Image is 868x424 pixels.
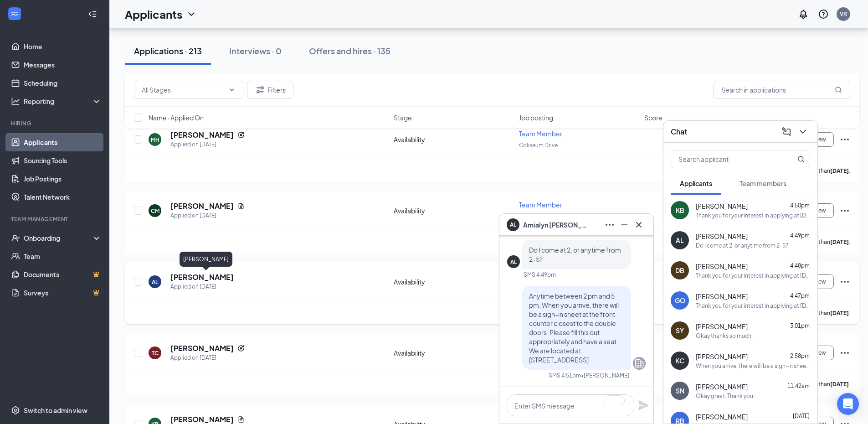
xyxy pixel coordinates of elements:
a: Scheduling [24,74,102,92]
h5: [PERSON_NAME] [170,343,234,353]
span: 4:47pm [790,292,810,299]
svg: Ellipses [839,276,850,287]
div: Applications · 213 [134,45,202,57]
h3: Chat [671,127,687,137]
div: AL [676,236,684,245]
span: Team members [740,179,786,187]
a: Applicants [24,133,102,151]
div: SN [676,386,684,395]
span: 4:48pm [790,262,810,269]
input: Search in applications [714,81,850,99]
span: [PERSON_NAME] [696,232,748,241]
svg: MagnifyingGlass [797,155,805,163]
span: [PERSON_NAME] [696,322,748,331]
div: GO [675,296,685,305]
div: AL [510,258,517,266]
div: [PERSON_NAME] [180,252,232,267]
div: Offers and hires · 135 [309,45,390,57]
div: Onboarding [24,233,94,243]
svg: Collapse [88,10,97,19]
button: Cross [632,217,646,232]
div: When you arrive, there will be a sign-in sheet at the front counter closest to the double doors. ... [696,362,810,370]
div: Open Intercom Messenger [837,393,859,415]
svg: Settings [11,406,20,415]
svg: Ellipses [839,134,850,145]
a: Sourcing Tools [24,151,102,170]
svg: MagnifyingGlass [835,86,842,93]
svg: Cross [633,219,644,230]
svg: Reapply [237,345,245,352]
b: [DATE] [830,238,849,245]
span: 2:58pm [790,352,810,359]
a: DocumentsCrown [24,265,102,284]
span: [PERSON_NAME] [696,202,748,211]
span: Job posting [519,113,553,122]
svg: Notifications [798,9,809,20]
div: Thank you for your interest in applying at [DEMOGRAPHIC_DATA]-Fil-A Coliseum Drive! We would like... [696,272,810,279]
svg: Ellipses [839,205,850,216]
a: Home [24,37,102,56]
b: [DATE] [830,381,849,388]
span: [PERSON_NAME] [696,412,748,421]
svg: Company [634,358,645,369]
svg: ChevronDown [797,126,808,137]
b: [DATE] [830,310,849,316]
div: Okay thanks so much. [696,332,753,340]
span: [PERSON_NAME] [696,352,748,361]
svg: Analysis [11,97,20,106]
div: Thank you for your interest in applying at [DEMOGRAPHIC_DATA]-Fil-A Coliseum Drive! We would like... [696,212,810,219]
div: KC [675,356,684,365]
b: [DATE] [830,167,849,174]
input: Search applicant [671,150,779,168]
svg: Ellipses [839,347,850,358]
div: Thank you for your interest in applying at [DEMOGRAPHIC_DATA]-Fil-A Coliseum Drive! We would like... [696,302,810,310]
span: [PERSON_NAME] [696,382,748,391]
a: Messages [24,56,102,74]
button: ComposeMessage [779,124,794,139]
div: DB [675,266,684,275]
svg: QuestionInfo [818,9,829,20]
div: Hiring [11,119,100,127]
span: [DATE] [793,413,810,419]
a: Talent Network [24,188,102,206]
svg: WorkstreamLogo [10,9,19,18]
div: KB [676,206,684,215]
svg: ChevronDown [228,86,236,93]
span: • [PERSON_NAME] [581,372,629,379]
svg: Plane [638,400,649,411]
a: SurveysCrown [24,284,102,302]
input: All Stages [142,85,225,95]
svg: Minimize [619,219,630,230]
button: Filter Filters [247,81,293,99]
button: ChevronDown [796,124,810,139]
button: Ellipses [602,217,617,232]
span: Do I come at 2, or anytime from 2-5? [529,246,621,263]
div: Availability [394,348,514,357]
svg: Document [237,416,245,423]
div: Applied on [DATE] [170,211,245,220]
div: SMS 4:49pm [524,271,556,279]
span: Team Member [519,201,562,209]
h1: Applicants [125,6,182,22]
div: AL [152,278,158,286]
span: 11:42am [787,383,810,389]
span: [PERSON_NAME] [696,262,748,271]
div: Applied on [DATE] [170,353,245,362]
h5: [PERSON_NAME] [170,272,234,282]
div: Reporting [24,97,102,106]
h5: [PERSON_NAME] [170,201,234,211]
div: Availability [394,135,514,144]
div: Applied on [DATE] [170,140,245,149]
svg: Ellipses [604,219,615,230]
svg: Document [237,202,245,210]
svg: UserCheck [11,233,20,243]
span: 3:01pm [790,322,810,329]
div: SMS 4:51pm [549,372,581,379]
button: Minimize [617,217,632,232]
div: Interviews · 0 [229,45,282,57]
div: Team Management [11,215,100,223]
svg: Filter [255,84,266,95]
div: Okay great. Thank you. [696,392,755,400]
span: Coliseum Drive [519,213,558,220]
